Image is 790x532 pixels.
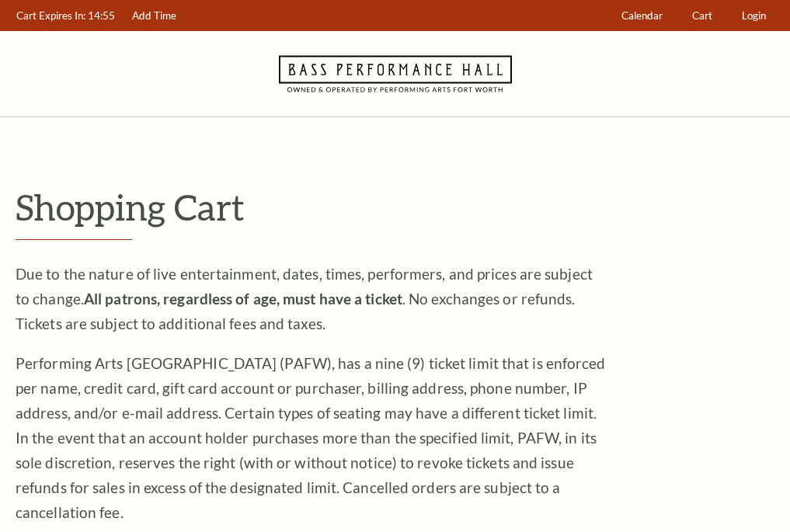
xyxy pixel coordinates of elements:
[621,9,663,22] span: Calendar
[84,290,402,308] strong: All patrons, regardless of age, must have a ticket
[614,1,670,31] a: Calendar
[735,1,774,31] a: Login
[16,187,774,227] p: Shopping Cart
[125,1,184,31] a: Add Time
[88,9,115,22] span: 14:55
[742,9,766,22] span: Login
[692,9,712,22] span: Cart
[16,9,85,22] span: Cart Expires In:
[16,351,606,525] p: Performing Arts [GEOGRAPHIC_DATA] (PAFW), has a nine (9) ticket limit that is enforced per name, ...
[685,1,720,31] a: Cart
[16,265,593,332] span: Due to the nature of live entertainment, dates, times, performers, and prices are subject to chan...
